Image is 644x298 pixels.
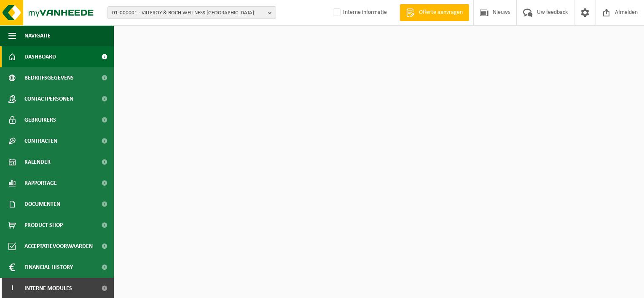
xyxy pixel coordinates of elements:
[24,194,60,215] span: Documenten
[107,6,276,19] button: 01-000001 - VILLEROY & BOCH WELLNESS [GEOGRAPHIC_DATA]
[24,173,57,194] span: Rapportage
[24,152,51,173] span: Kalender
[24,257,73,278] span: Financial History
[400,4,469,21] a: Offerte aanvragen
[24,67,74,88] span: Bedrijfsgegevens
[24,46,56,67] span: Dashboard
[112,7,265,19] span: 01-000001 - VILLEROY & BOCH WELLNESS [GEOGRAPHIC_DATA]
[24,88,73,109] span: Contactpersonen
[24,130,57,152] span: Contracten
[24,25,51,46] span: Navigatie
[24,236,93,257] span: Acceptatievoorwaarden
[417,8,465,17] span: Offerte aanvragen
[24,215,63,236] span: Product Shop
[331,6,387,19] label: Interne informatie
[24,109,56,130] span: Gebruikers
